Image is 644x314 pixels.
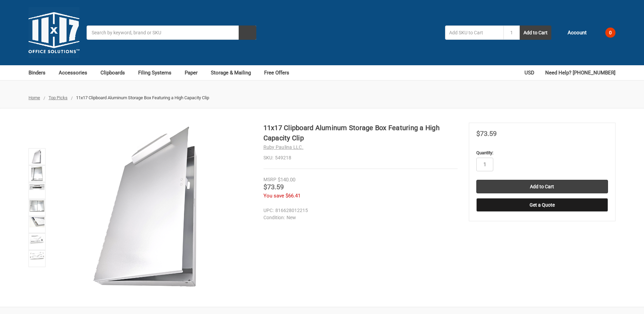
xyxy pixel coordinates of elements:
[211,65,257,80] a: Storage & Mailing
[476,129,497,138] span: $73.59
[263,144,303,150] a: Ruby Paulina LLC.
[29,95,40,100] a: Home
[263,214,455,221] dd: New
[445,25,503,40] input: Add SKU to Cart
[605,28,615,38] span: 0
[263,214,285,221] dt: Condition:
[558,24,587,41] a: Account
[286,193,300,199] span: $66.41
[29,7,79,58] img: 11x17.com
[263,176,276,183] div: MSRP
[264,65,289,80] a: Free Offers
[31,166,43,181] img: 11x17 Clipboard Aluminum Storage Box Featuring a High Capacity Clip
[476,150,608,156] label: Quantity:
[263,123,458,143] h1: 11x17 Clipboard Aluminum Storage Box Featuring a High Capacity Clip
[100,65,131,80] a: Clipboards
[67,123,236,293] img: 11x17 Clipboard Aluminum Storage Box Featuring a High Capacity Clip
[32,149,42,164] img: 11x17 Clipboard Aluminum Storage Box Featuring a High Capacity Clip
[30,234,44,244] img: 11x17 Clipboard Aluminum Storage Box Featuring a High Capacity Clip
[185,65,204,80] a: Paper
[278,177,295,183] span: $140.00
[29,65,52,80] a: Binders
[263,154,458,161] dd: 549218
[476,198,608,212] button: Get a Quote
[59,65,93,80] a: Accessories
[476,180,608,193] input: Add to Cart
[87,25,256,40] input: Search by keyword, brand or SKU
[76,95,209,100] span: 11x17 Clipboard Aluminum Storage Box Featuring a High Capacity Clip
[30,200,44,212] img: 11x17 Clipboard Aluminum Storage Box Featuring a High Capacity Clip
[594,24,615,41] a: 0
[263,193,284,199] span: You save
[568,29,587,37] span: Account
[520,25,551,40] button: Add to Cart
[30,184,44,190] img: 11x17 Clipboard Aluminum Storage Box Featuring a High Capacity Clip
[263,207,274,214] dt: UPC:
[263,154,273,161] dt: SKU:
[138,65,178,80] a: Filing Systems
[545,65,615,80] a: Need Help? [PHONE_NUMBER]
[30,251,44,260] img: 11x17 Clipboard Aluminum Storage Box Featuring a High Capacity Clip
[263,207,455,214] dd: 816628012215
[30,217,44,227] img: 11x17 Clipboard Aluminum Storage Box Featuring a High Capacity Clip
[49,95,68,100] a: Top Picks
[263,183,284,191] span: $73.59
[525,65,538,80] a: USD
